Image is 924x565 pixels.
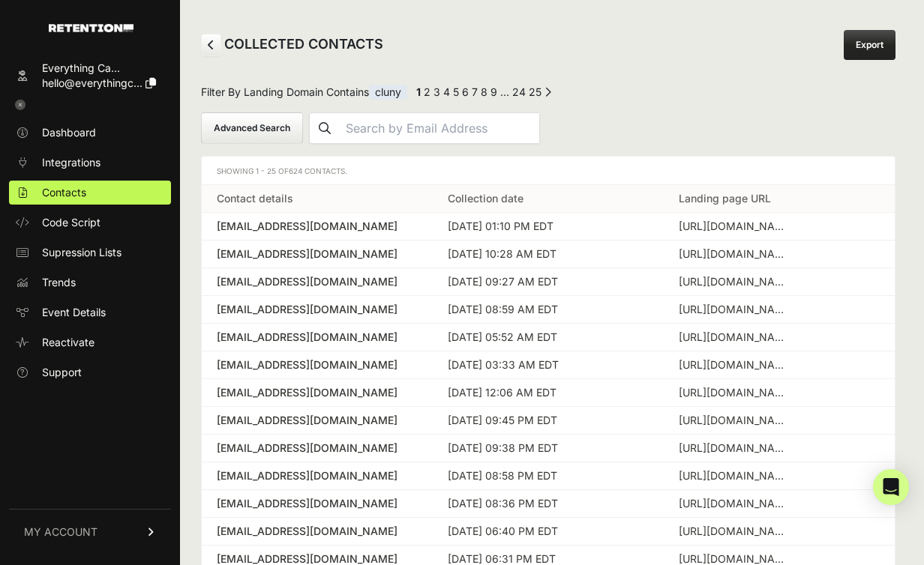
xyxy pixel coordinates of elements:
[9,509,171,555] a: MY ACCOUNT
[42,365,82,380] span: Support
[413,85,551,103] div: Pagination
[679,192,771,205] a: Landing page URL
[424,85,430,98] a: Page 2
[679,302,791,317] div: https://clunymedia.com/pages/subscribe-and-save/?utm_source=facebook&utm_medium=paid_ads&utm_camp...
[679,524,791,539] div: https://clunymedia.com/products/what-catholics-believe?srsltid=AfmBOopf0H92698r6gctBLoruAp65e6Qym...
[844,30,895,60] a: Export
[433,241,664,268] td: [DATE] 10:28 AM EDT
[217,192,293,205] a: Contact details
[679,330,791,345] div: https://clunymedia.com/pages/subscribe-and-save/?utm_source=facebook&utm_medium=paid_ads&utm_camp...
[42,155,100,170] span: Integrations
[49,24,133,32] img: Retention.com
[9,181,171,205] a: Contacts
[217,413,418,428] a: [EMAIL_ADDRESS][DOMAIN_NAME]
[433,268,664,296] td: [DATE] 09:27 AM EDT
[9,241,171,265] a: Supression Lists
[201,34,383,56] h2: COLLECTED CONTACTS
[433,518,664,546] td: [DATE] 06:40 PM EDT
[9,56,171,95] a: Everything Ca... hello@everythingc...
[490,85,497,98] a: Page 9
[201,85,407,103] span: Filter By Landing Domain Contains
[9,271,171,294] a: Trends
[9,151,171,175] a: Integrations
[42,76,142,89] span: hello@everythingc...
[42,61,156,76] div: Everything Ca...
[679,274,791,289] div: https://clunymedia.com/pages/subscribe-and-save/?utm_source=facebook&utm_medium=paid_ads&utm_camp...
[443,85,450,98] a: Page 4
[9,330,171,354] a: Reactivate
[433,324,664,351] td: [DATE] 05:52 AM EDT
[217,385,418,400] a: [EMAIL_ADDRESS][DOMAIN_NAME]
[217,330,418,345] a: [EMAIL_ADDRESS][DOMAIN_NAME]
[42,125,96,140] span: Dashboard
[42,275,76,290] span: Trends
[433,85,440,98] a: Page 3
[433,462,664,490] td: [DATE] 08:58 PM EDT
[42,245,121,260] span: Supression Lists
[9,211,171,235] a: Code Script
[679,413,791,428] div: https://clunymedia.com/products/on-the-philosophy-of-history?srsltid=AfmBOork1wzkQ4rUgcYwGaJ5B4pq...
[679,219,791,234] div: https://clunymedia.com/products/the-theology-of-history-in-saint-bonaventure?srsltid=AfmBOorrImzJ...
[500,85,509,98] span: …
[679,357,791,372] div: https://clunymedia.com/products/images-in-a-mirror?srsltid=AfmBOopRXSLJPmo8T-6zd2IeHDdfZT6wW8_HrO...
[481,85,487,98] a: Page 8
[679,385,791,400] div: https://clunymedia.com/products/married-saints?srsltid=AfmBOopo8eoWI80VY5ugRHjP241eJ_ZoiX0LhAD_hM...
[679,441,791,456] div: https://clunymedia.com/pages/subscribe-and-save/?utm_source=facebook&utm_medium=paid_ads&utm_camp...
[217,496,418,511] a: [EMAIL_ADDRESS][DOMAIN_NAME]
[24,525,97,540] span: MY ACCOUNT
[217,524,418,539] a: [EMAIL_ADDRESS][DOMAIN_NAME]
[289,166,347,175] span: 624 Contacts.
[217,468,418,483] a: [EMAIL_ADDRESS][DOMAIN_NAME]
[42,335,94,350] span: Reactivate
[369,85,407,100] span: cluny
[529,85,541,98] a: Page 25
[448,192,523,205] a: Collection date
[9,121,171,145] a: Dashboard
[679,496,791,511] div: https://clunymedia.com/pages/subscribe-and-save/?utm_source=facebook&utm_medium=paid_ads&utm_camp...
[873,469,909,505] div: Open Intercom Messenger
[679,247,791,262] div: https://clunymedia.com/products/quo-vadis
[201,112,303,144] button: Advanced Search
[416,85,421,98] em: Page 1
[433,435,664,462] td: [DATE] 09:38 PM EDT
[433,296,664,324] td: [DATE] 08:59 AM EDT
[433,407,664,435] td: [DATE] 09:45 PM EDT
[679,468,791,483] div: https://clunymedia.com/pages/subscribe-and-save/?utm_source=facebook&utm_medium=paid_ads&utm_camp...
[42,215,100,230] span: Code Script
[512,85,526,98] a: Page 24
[217,441,418,456] a: [EMAIL_ADDRESS][DOMAIN_NAME]
[42,185,86,200] span: Contacts
[433,490,664,518] td: [DATE] 08:36 PM EDT
[433,351,664,379] td: [DATE] 03:33 AM EDT
[217,219,418,234] a: [EMAIL_ADDRESS][DOMAIN_NAME]
[9,360,171,384] a: Support
[462,85,469,98] a: Page 6
[472,85,478,98] a: Page 7
[217,166,347,175] span: Showing 1 - 25 of
[340,113,539,143] input: Search by Email Address
[42,305,106,320] span: Event Details
[217,274,418,289] a: [EMAIL_ADDRESS][DOMAIN_NAME]
[217,357,418,372] a: [EMAIL_ADDRESS][DOMAIN_NAME]
[217,302,418,317] a: [EMAIL_ADDRESS][DOMAIN_NAME]
[9,300,171,324] a: Event Details
[453,85,459,98] a: Page 5
[433,213,664,241] td: [DATE] 01:10 PM EDT
[433,379,664,407] td: [DATE] 12:06 AM EDT
[217,247,418,262] a: [EMAIL_ADDRESS][DOMAIN_NAME]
